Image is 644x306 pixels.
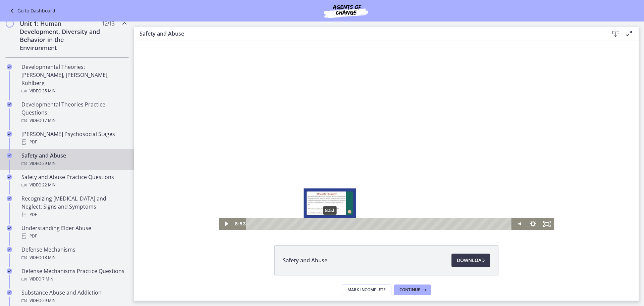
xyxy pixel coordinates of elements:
[7,290,12,295] i: Completed
[20,19,102,52] h2: Unit 1: Human Development, Diversity and Behavior in the Environment
[21,87,126,95] div: Video
[399,287,420,293] span: Continue
[21,246,126,262] div: Defense Mechanisms
[7,247,12,252] i: Completed
[41,275,53,283] span: · 7 min
[21,254,126,262] div: Video
[7,102,12,107] i: Completed
[451,254,490,267] a: Download
[21,275,126,283] div: Video
[394,285,431,295] button: Continue
[21,160,126,168] div: Video
[7,174,12,180] i: Completed
[41,117,56,125] span: · 17 min
[21,100,126,125] div: Developmental Theories Practice Questions
[21,151,126,168] div: Safety and Abuse
[7,153,12,158] i: Completed
[406,177,420,189] button: Fullscreen
[457,256,485,264] span: Download
[347,287,386,293] span: Mark Incomplete
[392,177,406,189] button: Show settings menu
[21,130,126,146] div: [PERSON_NAME] Psychosocial Stages
[7,64,12,70] i: Completed
[21,224,126,240] div: Understanding Elder Abuse
[7,131,12,137] i: Completed
[21,232,126,240] div: PDF
[7,268,12,274] i: Completed
[41,254,56,262] span: · 18 min
[8,7,55,15] a: Go to Dashboard
[102,19,114,28] span: 12 / 13
[21,289,126,305] div: Substance Abuse and Addiction
[41,160,56,168] span: · 29 min
[306,3,386,19] img: Agents of Change Social Work Test Prep
[21,63,126,95] div: Developmental Theories: [PERSON_NAME], [PERSON_NAME], Kohlberg
[21,138,126,146] div: PDF
[41,87,56,95] span: · 35 min
[21,117,126,125] div: Video
[21,211,126,219] div: PDF
[134,41,639,230] iframe: Video Lesson
[21,181,126,189] div: Video
[21,267,126,283] div: Defense Mechanisms Practice Questions
[41,297,56,305] span: · 29 min
[140,30,598,38] h3: Safety and Abuse
[7,196,12,201] i: Completed
[21,297,126,305] div: Video
[378,177,392,189] button: Mute
[41,181,56,189] span: · 22 min
[7,225,12,231] i: Completed
[21,194,126,219] div: Recognizing [MEDICAL_DATA] and Neglect: Signs and Symptoms
[342,285,391,295] button: Mark Incomplete
[283,256,327,264] span: Safety and Abuse
[21,173,126,189] div: Safety and Abuse Practice Questions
